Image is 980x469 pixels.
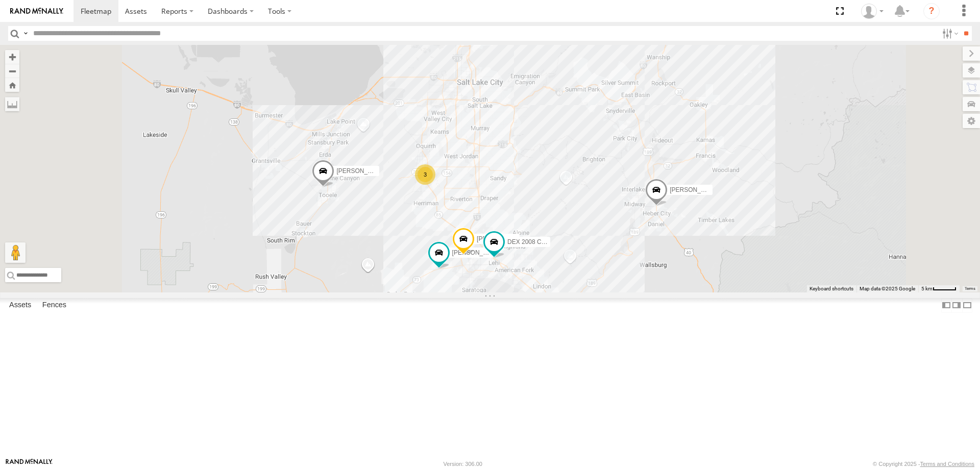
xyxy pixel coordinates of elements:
[921,286,933,291] span: 5 km
[963,114,980,128] label: Map Settings
[5,97,19,111] label: Measure
[5,64,19,78] button: Zoom out
[5,50,19,64] button: Zoom in
[965,287,975,291] a: Terms (opens in new tab)
[415,164,435,185] div: 3
[507,238,554,245] span: DEX 2008 Chevy
[918,285,960,292] button: Map Scale: 5 km per 43 pixels
[670,186,765,193] span: [PERSON_NAME] 2017 E350 GT1
[857,4,887,19] div: Allen Bauer
[37,298,71,312] label: Fences
[951,298,962,313] label: Dock Summary Table to the Right
[810,285,853,292] button: Keyboard shortcuts
[962,298,972,313] label: Hide Summary Table
[873,461,974,467] div: © Copyright 2025 -
[920,461,974,467] a: Terms and Conditions
[477,235,560,242] span: [PERSON_NAME] -2023 F150
[5,242,26,263] button: Drag Pegman onto the map to open Street View
[452,249,552,256] span: [PERSON_NAME] 2016 Chevy 3500
[444,461,482,467] div: Version: 306.00
[6,459,53,469] a: Visit our Website
[336,167,431,175] span: [PERSON_NAME] 2020 F350 GT2
[10,8,63,15] img: rand-logo.svg
[4,298,36,312] label: Assets
[938,26,960,41] label: Search Filter Options
[941,298,951,313] label: Dock Summary Table to the Left
[860,286,915,291] span: Map data ©2025 Google
[21,26,30,41] label: Search Query
[923,3,940,19] i: ?
[5,78,19,92] button: Zoom Home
